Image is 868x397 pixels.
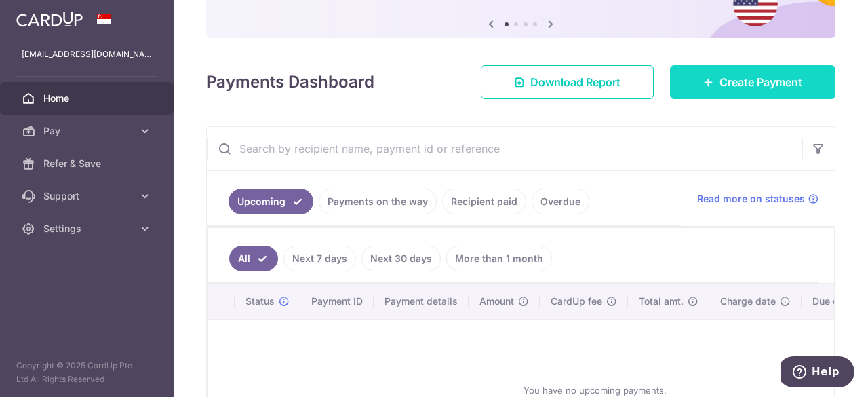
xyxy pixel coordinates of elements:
span: Create Payment [719,74,802,90]
th: Payment details [374,284,469,319]
th: Payment ID [300,284,374,319]
span: Total amt. [639,295,684,308]
iframe: Opens a widget where you can find more information [781,356,854,390]
span: Due date [812,295,853,308]
a: Overdue [532,189,589,214]
span: Support [43,189,133,203]
span: Amount [479,295,514,308]
h4: Payments Dashboard [206,70,374,94]
span: Refer & Save [43,157,133,170]
a: Create Payment [670,65,835,99]
a: Payments on the way [319,189,437,214]
img: CardUp [16,11,83,27]
span: Home [43,92,133,105]
a: Recipient paid [442,189,526,214]
span: Download Report [530,74,620,90]
span: Settings [43,222,133,235]
a: Upcoming [229,189,313,214]
a: Download Report [481,65,654,99]
span: CardUp fee [551,295,602,308]
input: Search by recipient name, payment id or reference [207,127,802,170]
a: More than 1 month [446,246,552,271]
span: Status [245,295,275,308]
p: [EMAIL_ADDRESS][DOMAIN_NAME] [22,48,152,61]
a: Next 7 days [283,246,356,271]
a: Next 30 days [361,246,441,271]
span: Pay [43,124,133,138]
span: Read more on statuses [697,192,805,206]
a: All [229,246,278,271]
span: Charge date [720,295,776,308]
a: Read more on statuses [697,192,818,206]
